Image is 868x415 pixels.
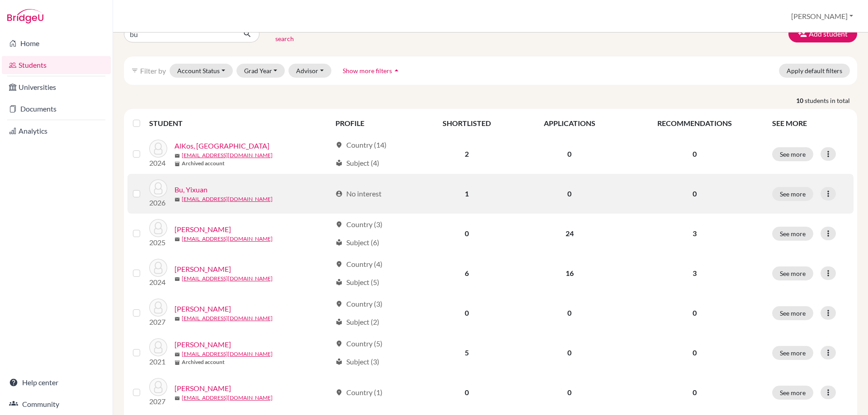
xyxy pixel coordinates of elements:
span: location_on [335,261,343,268]
span: mail [175,276,180,282]
div: Subject (3) [335,356,379,367]
a: [EMAIL_ADDRESS][DOMAIN_NAME] [182,275,273,283]
span: mail [175,237,180,242]
span: location_on [335,389,343,396]
i: filter_list [131,67,138,74]
div: Country (14) [335,140,387,150]
td: 0 [417,293,517,333]
a: [EMAIL_ADDRESS][DOMAIN_NAME] [182,314,273,322]
p: 2026 [149,197,167,208]
p: 0 [628,188,761,199]
span: local_library [335,239,343,246]
div: Subject (2) [335,317,379,327]
td: 0 [517,174,622,214]
button: See more [772,306,813,320]
div: Subject (6) [335,237,379,248]
p: 2025 [149,237,167,248]
p: 0 [628,347,761,358]
span: inventory_2 [175,360,180,365]
a: [EMAIL_ADDRESS][DOMAIN_NAME] [182,235,273,243]
span: local_library [335,159,343,167]
a: Bu, Yixuan [175,184,208,195]
td: 0 [517,333,622,373]
img: Burgener, Sandro [149,338,167,356]
span: mail [175,153,180,159]
a: [EMAIL_ADDRESS][DOMAIN_NAME] [182,151,273,159]
button: See more [772,346,813,360]
a: [PERSON_NAME] [175,264,231,275]
p: 2027 [149,317,167,327]
button: Advisor [288,64,331,78]
img: AlKos, Budoor [149,140,167,158]
button: [PERSON_NAME] [787,8,857,25]
span: local_library [335,318,343,326]
a: Analytics [2,122,111,140]
p: 3 [628,228,761,239]
span: location_on [335,141,343,149]
th: STUDENT [149,112,330,134]
td: 24 [517,214,622,253]
th: RECOMMENDATIONS [623,112,767,134]
button: See more [772,266,813,280]
p: 2024 [149,158,167,168]
b: Archived account [182,159,225,168]
a: [EMAIL_ADDRESS][DOMAIN_NAME] [182,394,273,402]
div: Subject (4) [335,158,379,168]
strong: 10 [796,96,805,105]
input: Find student by name... [124,25,236,42]
a: [PERSON_NAME] [175,383,231,394]
button: See more [772,227,813,241]
div: Subject (5) [335,277,379,288]
th: PROFILE [330,112,417,134]
img: Bunni, Lea [149,259,167,277]
td: 5 [417,333,517,373]
a: [PERSON_NAME] [175,303,231,314]
a: Documents [2,100,111,118]
td: 0 [517,293,622,333]
p: 2027 [149,396,167,407]
a: AlKos, [GEOGRAPHIC_DATA] [175,140,269,151]
button: Clear search [259,22,310,46]
td: 0 [517,134,622,174]
img: Bu, Yixuan [149,179,167,197]
span: local_library [335,358,343,365]
th: APPLICATIONS [517,112,622,134]
div: Country (1) [335,387,382,398]
span: location_on [335,340,343,347]
a: Help center [2,373,111,392]
span: location_on [335,221,343,228]
a: Students [2,56,111,74]
span: students in total [805,96,857,105]
button: See more [772,187,813,201]
button: Account Status [170,64,233,78]
img: Burnett, Adam [149,378,167,396]
td: 1 [417,174,517,214]
div: Country (4) [335,259,382,270]
td: 2 [417,134,517,174]
div: Country (3) [335,298,382,309]
td: 16 [517,253,622,293]
td: 6 [417,253,517,293]
button: See more [772,147,813,161]
button: Add student [788,25,857,42]
span: mail [175,352,180,357]
a: [PERSON_NAME] [175,339,231,350]
span: location_on [335,300,343,308]
p: 3 [628,268,761,279]
a: [EMAIL_ADDRESS][DOMAIN_NAME] [182,350,273,358]
a: [PERSON_NAME] [175,224,231,235]
a: [EMAIL_ADDRESS][DOMAIN_NAME] [182,195,273,203]
a: Universities [2,78,111,96]
th: SHORTLISTED [417,112,517,134]
a: Home [2,34,111,52]
td: 0 [517,373,622,412]
span: local_library [335,279,343,286]
th: SEE MORE [767,112,854,134]
b: Archived account [182,358,225,366]
img: Bunni, Samy [149,298,167,317]
p: 0 [628,149,761,159]
span: Show more filters [343,67,392,75]
div: Country (3) [335,219,382,230]
button: See more [772,386,813,400]
span: mail [175,197,180,202]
